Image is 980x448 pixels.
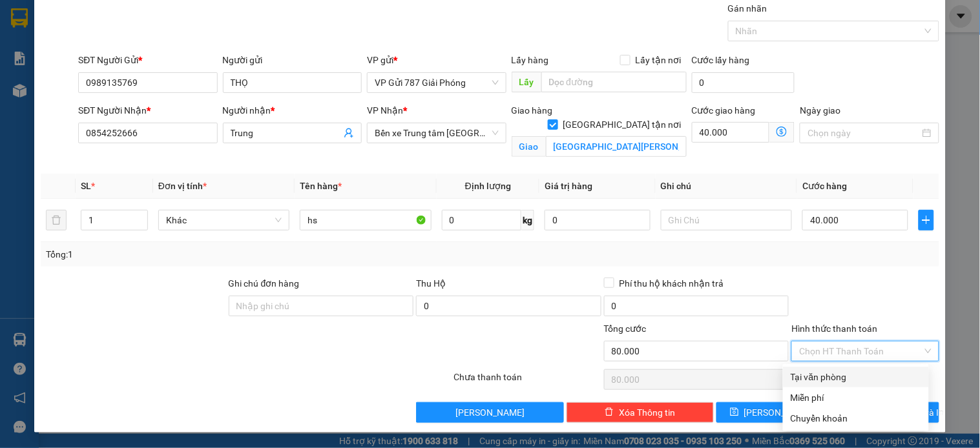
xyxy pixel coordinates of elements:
[300,210,431,230] input: VD: Bàn, Ghế
[605,407,614,418] span: delete
[728,3,767,14] label: Gán nhãn
[521,210,534,230] span: kg
[46,210,67,230] button: delete
[7,75,104,96] h2: SPCV3LYA
[791,411,921,425] div: Chuyển khoản
[512,72,541,92] span: Lấy
[223,103,362,117] div: Người nhận
[229,296,414,316] input: Ghi chú đơn hàng
[78,103,217,117] div: SĐT Người Nhận
[452,370,602,392] div: Chưa thanh toán
[777,127,787,137] span: dollar-circle
[919,210,934,230] button: plus
[631,53,687,67] span: Lấy tận nơi
[730,407,739,418] span: save
[68,75,312,156] h2: VP Nhận: VP Sapa
[223,53,362,67] div: Người gửi
[692,72,795,93] input: Cước lấy hàng
[512,136,546,157] span: Giao
[416,402,563,423] button: [PERSON_NAME]
[545,210,651,230] input: 0
[455,405,525,420] span: [PERSON_NAME]
[512,55,549,65] span: Lấy hàng
[744,405,813,420] span: [PERSON_NAME]
[367,53,506,67] div: VP gửi
[166,210,282,230] span: Khác
[614,276,729,290] span: Phí thu hộ khách nhận trả
[800,105,840,116] label: Ngày giao
[692,105,756,116] label: Cước giao hàng
[661,210,792,230] input: Ghi Chú
[512,105,553,116] span: Giao hàng
[46,247,379,261] div: Tổng: 1
[791,391,921,405] div: Miễn phí
[567,402,714,423] button: deleteXóa Thông tin
[619,405,675,420] span: Xóa Thông tin
[791,370,921,384] div: Tại văn phòng
[791,323,877,334] label: Hình thức thanh toán
[802,181,847,191] span: Cước hàng
[344,128,354,138] span: user-add
[692,55,750,65] label: Cước lấy hàng
[541,72,687,92] input: Dọc đường
[716,402,826,423] button: save[PERSON_NAME]
[375,73,498,92] span: VP Gửi 787 Giải Phóng
[604,323,647,334] span: Tổng cước
[919,215,933,225] span: plus
[367,105,403,116] span: VP Nhận
[300,181,342,191] span: Tên hàng
[558,117,687,132] span: [GEOGRAPHIC_DATA] tận nơi
[78,53,217,67] div: SĐT Người Gửi
[808,126,919,140] input: Ngày giao
[656,174,797,199] th: Ghi chú
[81,181,91,191] span: SL
[78,30,158,52] b: Sao Việt
[172,10,312,32] b: [DOMAIN_NAME]
[7,10,72,75] img: logo.jpg
[546,136,687,157] input: Giao tận nơi
[465,181,511,191] span: Định lượng
[375,123,498,143] span: Bến xe Trung tâm Lào Cai
[416,278,446,289] span: Thu Hộ
[229,278,300,289] label: Ghi chú đơn hàng
[829,402,939,423] button: printer[PERSON_NAME] và In
[158,181,207,191] span: Đơn vị tính
[545,181,592,191] span: Giá trị hàng
[692,122,770,143] input: Cước giao hàng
